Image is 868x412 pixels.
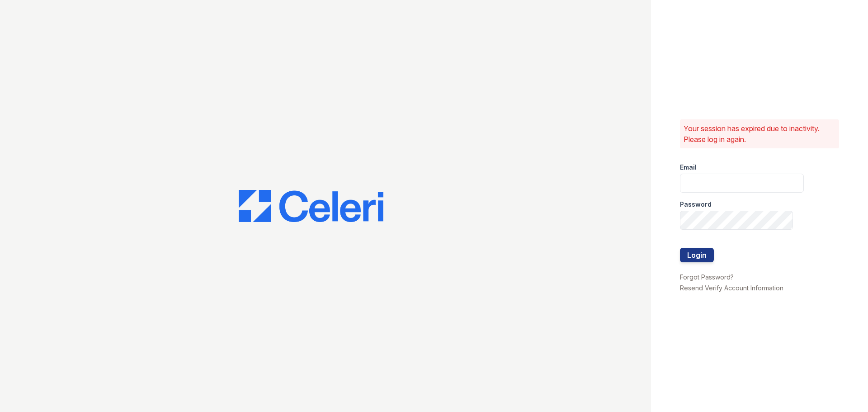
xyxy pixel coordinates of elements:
[239,190,383,223] img: CE_Logo_Blue-a8612792a0a2168367f1c8372b55b34899dd931a85d93a1a3d3e32e68fde9ad4.png
[680,163,697,172] label: Email
[680,200,712,209] label: Password
[684,123,835,145] p: Your session has expired due to inactivity. Please log in again.
[680,284,783,292] a: Resend Verify Account Information
[680,273,734,281] a: Forgot Password?
[680,248,714,262] button: Login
